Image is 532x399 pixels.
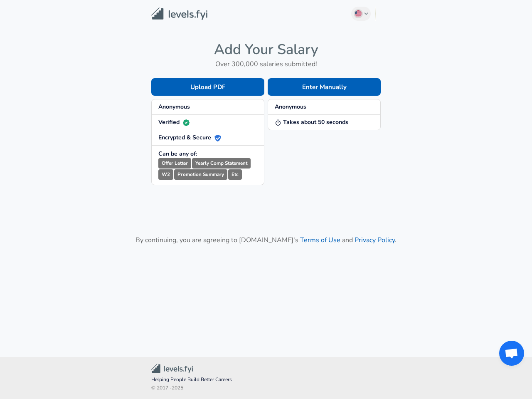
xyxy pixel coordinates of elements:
[151,58,381,70] h6: Over 300,000 salaries submitted!
[300,235,340,245] a: Terms of Use
[355,10,362,17] img: English (US)
[275,118,348,126] strong: Takes about 50 seconds
[268,78,381,96] button: Enter Manually
[151,78,264,96] button: Upload PDF
[151,41,381,58] h4: Add Your Salary
[151,384,381,392] span: © 2017 - 2025
[158,134,221,141] strong: Encrypted & Secure
[158,158,191,169] small: Offer Letter
[158,169,173,180] small: W2
[174,169,227,180] small: Promotion Summary
[151,376,381,384] span: Helping People Build Better Careers
[151,7,207,20] img: Levels.fyi
[192,158,251,169] small: Yearly Comp Statement
[355,235,395,245] a: Privacy Policy
[228,169,242,180] small: Etc
[158,150,197,158] strong: Can be any of:
[158,118,190,126] strong: Verified
[275,103,306,111] strong: Anonymous
[158,103,190,111] strong: Anonymous
[499,341,524,366] div: Open chat
[151,364,193,373] img: Levels.fyi Community
[351,7,371,21] button: English (US)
